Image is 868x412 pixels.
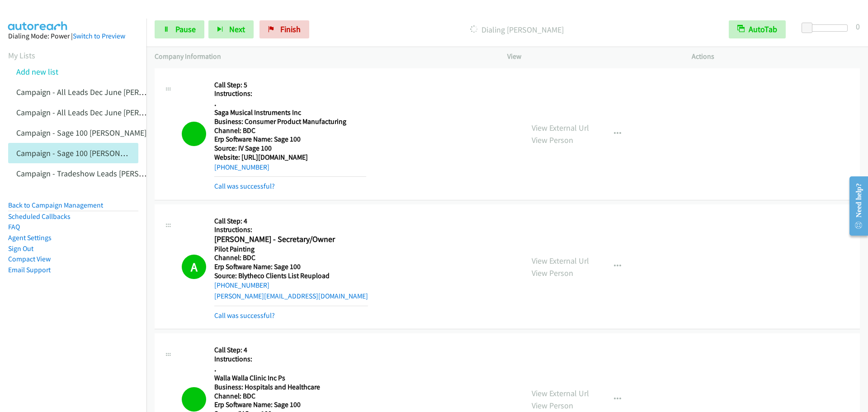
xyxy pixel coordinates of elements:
span: Pause [175,24,196,34]
div: Dialing Mode: Power | [8,31,138,42]
h2: . [214,364,366,374]
div: 0 [856,20,860,33]
a: View Person [532,135,573,145]
p: View [507,51,675,62]
a: Switch to Preview [73,32,125,40]
a: Finish [259,20,309,38]
button: AutoTab [729,20,786,38]
h1: A [182,255,206,279]
h5: Erp Software Name: Sage 100 [214,262,368,271]
h5: Source: Blytheco Clients List Reupload [214,271,368,280]
a: Call was successful? [214,182,275,190]
h5: Walla Walla Clinic Inc Ps [214,374,366,383]
h5: Saga Musical Instruments Inc [214,108,366,117]
a: Call was successful? [214,311,275,320]
p: Dialing [PERSON_NAME] [321,24,712,36]
span: Finish [280,24,301,34]
h5: Call Step: 5 [214,81,366,90]
a: FAQ [8,223,20,231]
a: [PHONE_NUMBER] [214,163,269,171]
h5: Pilot Painting [214,245,368,254]
p: Actions [692,51,860,62]
a: Agent Settings [8,233,52,242]
a: [PERSON_NAME][EMAIL_ADDRESS][DOMAIN_NAME] [214,292,368,300]
a: Scheduled Callbacks [8,212,71,221]
div: Delay between calls (in seconds) [806,24,848,32]
a: Campaign - Tradeshow Leads [PERSON_NAME] Cloned [16,168,202,179]
a: View External Url [532,388,589,398]
a: Campaign - All Leads Dec June [PERSON_NAME] Cloned [16,107,207,118]
a: Add new list [16,66,58,77]
iframe: Resource Center [842,170,868,242]
p: Company Information [155,51,491,62]
h5: Channel: BDC [214,126,366,135]
a: Campaign - All Leads Dec June [PERSON_NAME] [16,87,180,97]
a: Back to Campaign Management [8,201,103,209]
h5: Erp Software Name: Sage 100 [214,400,366,409]
h5: Business: Hospitals and Healthcare [214,383,366,392]
a: View Person [532,268,573,278]
h2: [PERSON_NAME] - Secretary/Owner [214,234,366,245]
a: Compact View [8,255,51,263]
h5: Call Step: 4 [214,346,366,355]
a: View Person [532,400,573,411]
a: View External Url [532,256,589,266]
a: View External Url [532,123,589,133]
a: Campaign - Sage 100 [PERSON_NAME] Cloned [16,148,173,158]
a: Pause [155,20,204,38]
h5: Instructions: [214,355,366,364]
a: [PHONE_NUMBER] [214,281,269,289]
a: Campaign - Sage 100 [PERSON_NAME] [16,128,146,138]
h5: Business: Consumer Product Manufacturing [214,117,366,126]
h5: Channel: BDC [214,253,368,262]
h5: Instructions: [214,225,368,234]
h5: Website: [URL][DOMAIN_NAME] [214,153,366,162]
h2: . [214,98,366,109]
h5: Source: IV Sage 100 [214,144,366,153]
button: Next [208,20,254,38]
a: Sign Out [8,244,33,253]
a: My Lists [8,50,35,61]
a: Email Support [8,265,51,274]
span: Next [229,24,245,34]
h5: Instructions: [214,89,366,98]
h5: Channel: BDC [214,392,366,401]
h5: Erp Software Name: Sage 100 [214,135,366,144]
h5: Call Step: 4 [214,217,368,226]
